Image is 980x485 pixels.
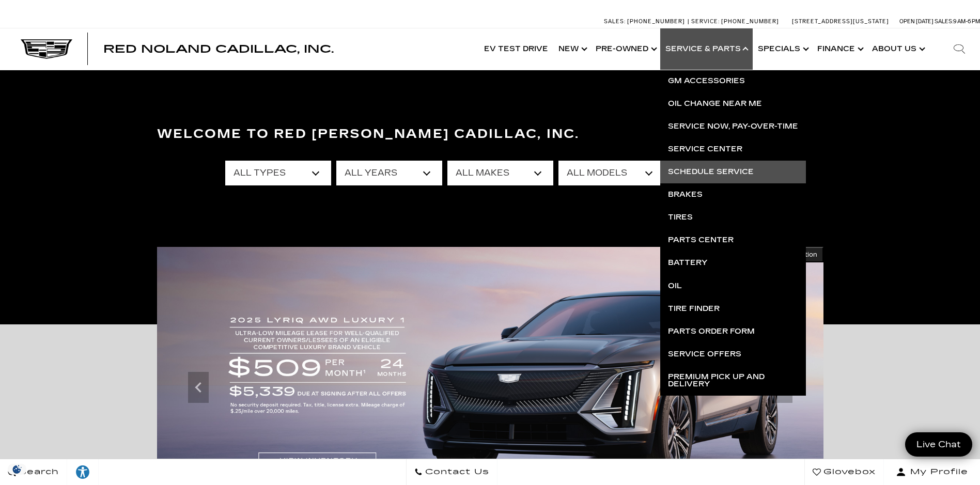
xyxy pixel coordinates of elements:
h3: Welcome to Red [PERSON_NAME] Cadillac, Inc. [157,124,823,145]
img: Opt-Out Icon [5,464,29,475]
a: Oil [660,275,806,298]
a: Service Now, Pay-Over-Time [660,115,806,138]
div: Search [939,28,980,70]
span: Open [DATE] [899,18,934,25]
a: Contact Us [406,459,497,485]
a: Glovebox [804,459,884,485]
span: Sales: [604,18,626,25]
span: [PHONE_NUMBER] [721,18,779,25]
span: [PHONE_NUMBER] [627,18,685,25]
a: Brakes [660,183,806,206]
a: New [553,28,590,70]
a: Live Chat [905,432,972,457]
select: Filter by year [336,161,442,185]
a: Service & Parts [660,28,753,70]
a: Explore your accessibility options [67,459,99,485]
span: Sales: [935,18,953,25]
select: Filter by type [225,161,331,185]
a: Service Offers [660,343,806,366]
a: About Us [867,28,928,70]
span: 9 AM-6 PM [953,18,980,25]
a: Schedule Service [660,161,806,183]
a: Service Center [660,138,806,161]
span: Contact Us [423,465,489,479]
a: Battery [660,252,806,274]
img: Cadillac Dark Logo with Cadillac White Text [21,39,72,59]
a: Parts Center [660,229,806,252]
a: Finance [812,28,867,70]
div: Previous [188,372,209,403]
a: Premium Pick Up and Delivery [660,366,806,396]
span: Live Chat [911,439,966,450]
span: Service: [691,18,720,25]
a: Tires [660,206,806,229]
span: Red Noland Cadillac, Inc. [103,43,334,55]
a: EV Test Drive [479,28,553,70]
button: Open user profile menu [884,459,980,485]
a: Service: [PHONE_NUMBER] [688,19,782,24]
section: Click to Open Cookie Consent Modal [5,464,29,475]
a: GM Accessories [660,70,806,92]
a: Parts Order Form [660,320,806,343]
select: Filter by model [558,161,664,185]
span: Search [16,465,59,479]
a: Tire Finder [660,298,806,320]
a: Sales: [PHONE_NUMBER] [604,19,688,24]
a: Red Noland Cadillac, Inc. [103,44,334,54]
a: [STREET_ADDRESS][US_STATE] [792,18,889,25]
a: Oil Change near Me [660,92,806,115]
select: Filter by make [447,161,553,185]
a: Specials [753,28,812,70]
div: Explore your accessibility options [67,464,98,480]
a: Pre-Owned [590,28,660,70]
a: Accessible Carousel [165,169,165,170]
span: My Profile [906,465,968,479]
span: Glovebox [821,465,876,479]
